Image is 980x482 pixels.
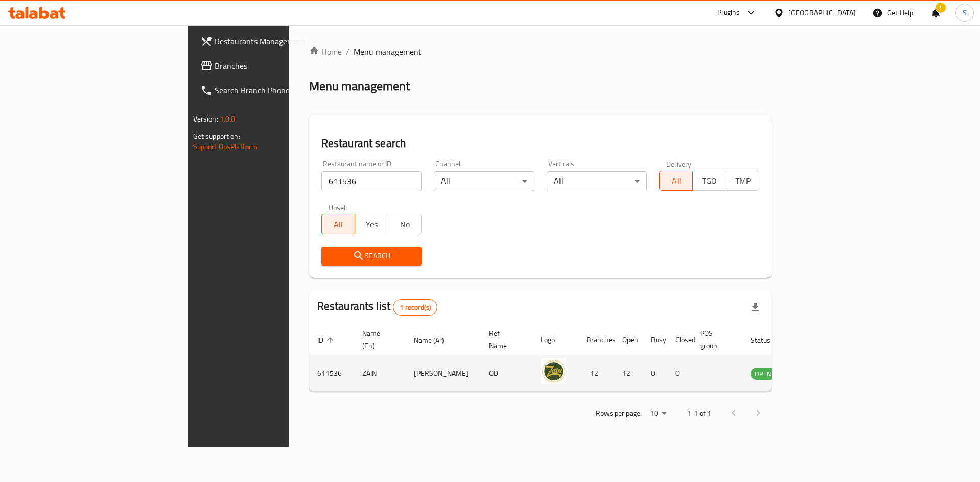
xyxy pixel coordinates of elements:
td: [PERSON_NAME] [406,355,481,392]
span: Version: [193,112,218,126]
td: 12 [614,355,643,392]
span: Name (Ar) [414,334,457,346]
img: ZAIN [541,358,566,384]
span: S [963,7,967,18]
span: ID [317,334,337,346]
th: Branches [578,324,614,355]
span: POS group [700,327,730,352]
p: Rows per page: [596,407,642,420]
label: Delivery [666,160,692,167]
td: 0 [667,355,692,392]
td: ZAIN [354,355,406,392]
span: OPEN [751,368,776,380]
span: Restaurants Management [215,35,343,47]
h2: Restaurants list [317,299,437,316]
span: 1.0.0 [220,112,236,126]
button: All [659,171,693,191]
span: Search [330,250,413,262]
span: 1 record(s) [393,303,437,312]
a: Restaurants Management [192,29,352,54]
button: Yes [355,214,388,234]
span: All [664,174,689,188]
span: TMP [730,174,755,188]
h2: Restaurant search [321,136,760,151]
a: Search Branch Phone [192,78,352,103]
div: [GEOGRAPHIC_DATA] [788,7,856,18]
th: Logo [532,324,578,355]
div: Rows per page: [646,406,670,421]
div: All [434,171,534,191]
input: Search for restaurant name or ID.. [321,171,422,191]
span: Yes [359,217,384,232]
a: Branches [192,54,352,78]
td: OD [481,355,532,392]
div: Export file [743,295,767,320]
table: enhanced table [309,324,831,392]
div: All [547,171,647,191]
span: Search Branch Phone [215,84,343,97]
p: 1-1 of 1 [687,407,711,420]
th: Open [614,324,643,355]
h2: Menu management [309,78,410,94]
button: TMP [726,171,759,191]
div: Plugins [717,7,740,19]
a: Support.OpsPlatform [193,140,258,153]
div: Total records count [393,299,437,316]
span: Menu management [354,45,422,58]
span: TGO [697,174,722,188]
span: Status [751,334,784,346]
span: Branches [215,60,343,72]
span: Get support on: [193,130,240,143]
div: OPEN [751,368,776,380]
button: TGO [692,171,726,191]
span: All [326,217,351,232]
label: Upsell [329,204,347,211]
td: 0 [643,355,667,392]
span: Ref. Name [489,327,520,352]
th: Closed [667,324,692,355]
button: All [321,214,355,234]
button: Search [321,247,422,266]
span: No [392,217,417,232]
th: Busy [643,324,667,355]
td: 12 [578,355,614,392]
span: Name (En) [362,327,393,352]
button: No [388,214,422,234]
nav: breadcrumb [309,45,772,58]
